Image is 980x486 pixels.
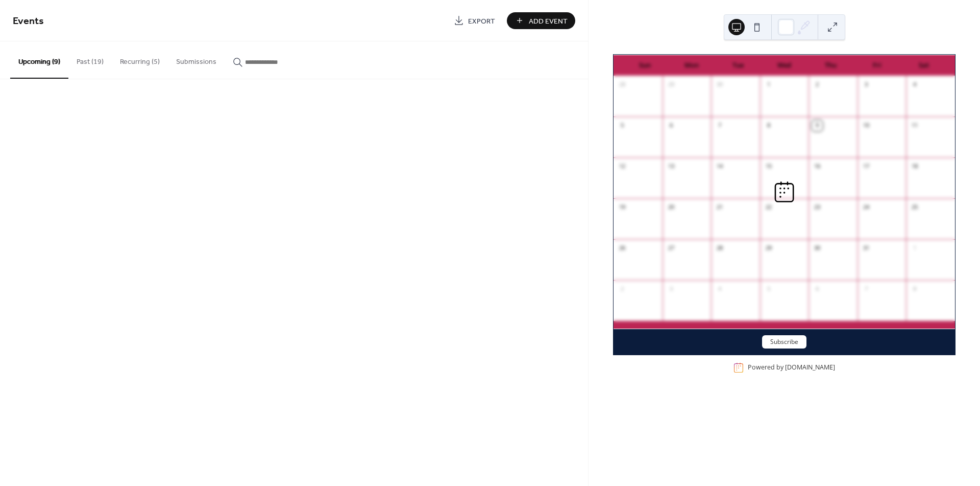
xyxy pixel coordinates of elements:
div: 31 [861,243,872,254]
div: 19 [617,202,628,213]
div: 18 [909,161,920,172]
div: 7 [861,284,872,295]
div: 2 [812,79,823,90]
div: Powered by [748,363,835,372]
div: 1 [909,243,920,254]
button: Upcoming (9) [10,41,68,79]
button: Submissions [168,41,225,78]
div: 10 [861,120,872,131]
div: 13 [666,161,677,172]
div: 5 [617,120,628,131]
div: 4 [909,79,920,90]
div: 30 [812,243,823,254]
div: 15 [763,161,774,172]
div: Tue [715,55,761,76]
div: 22 [763,202,774,213]
div: 12 [617,161,628,172]
a: [DOMAIN_NAME] [785,363,835,372]
span: Export [468,16,495,27]
div: 27 [666,243,677,254]
div: 4 [714,284,725,295]
div: 9 [812,120,823,131]
div: 8 [909,284,920,295]
div: Fri [854,55,900,76]
div: 3 [861,79,872,90]
div: 28 [617,79,628,90]
div: 29 [763,243,774,254]
div: 6 [812,284,823,295]
div: Wed [761,55,807,76]
div: Mon [668,55,715,76]
button: Subscribe [762,335,806,349]
a: Export [446,12,503,29]
div: 7 [714,120,725,131]
div: 29 [666,79,677,90]
div: 20 [666,202,677,213]
div: 14 [714,161,725,172]
div: 28 [714,243,725,254]
div: 16 [812,161,823,172]
div: 2 [617,284,628,295]
div: 5 [763,284,774,295]
div: Sun [622,55,668,76]
div: 3 [666,284,677,295]
div: 17 [861,161,872,172]
div: 21 [714,202,725,213]
div: 1 [763,79,774,90]
div: 24 [861,202,872,213]
div: 26 [617,243,628,254]
span: Add Event [529,16,568,27]
div: Sat [900,55,947,76]
button: Recurring (5) [112,41,168,78]
div: 11 [909,120,920,131]
div: 30 [714,79,725,90]
span: Events [13,11,44,31]
div: 6 [666,120,677,131]
div: 25 [909,202,920,213]
div: 8 [763,120,774,131]
div: 23 [812,202,823,213]
button: Past (19) [68,41,112,78]
button: Add Event [507,12,575,29]
div: Thu [807,55,854,76]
